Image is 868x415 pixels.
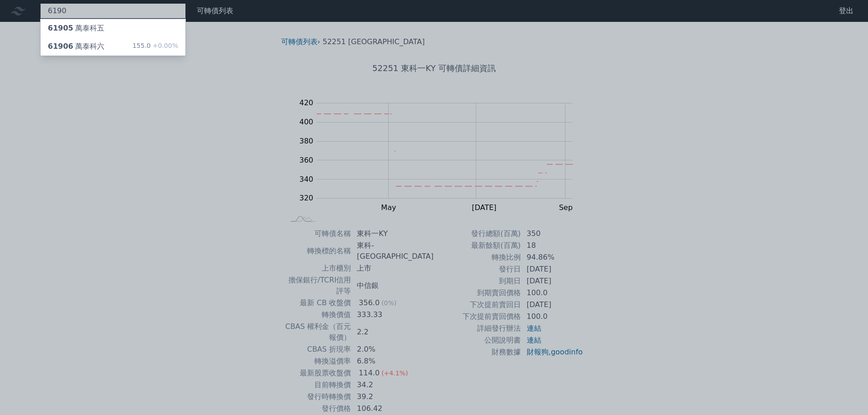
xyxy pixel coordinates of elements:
span: 61906 [48,42,73,51]
span: 61905 [48,24,73,32]
a: 61906萬泰科六 155.0+0.00% [41,37,185,56]
div: 155.0 [133,41,178,52]
div: 萬泰科五 [48,23,104,34]
span: +0.00% [151,42,178,49]
div: 萬泰科六 [48,41,104,52]
div: 聊天小工具 [822,371,868,415]
a: 61905萬泰科五 [41,19,185,37]
iframe: Chat Widget [822,371,868,415]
